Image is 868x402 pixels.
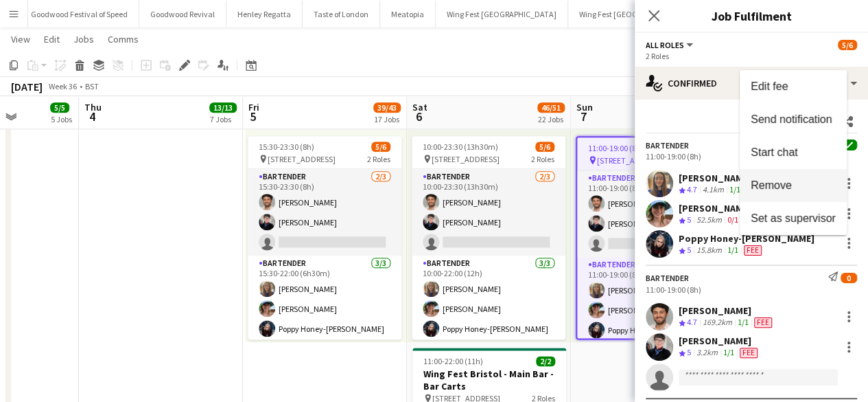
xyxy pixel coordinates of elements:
span: Set as supervisor [751,212,836,224]
button: Remove [740,169,847,202]
span: Start chat [751,146,797,158]
button: Set as supervisor [740,202,847,235]
button: Edit fee [740,70,847,103]
button: Send notification [740,103,847,136]
span: Edit fee [751,80,788,92]
button: Start chat [740,136,847,169]
span: Remove [751,179,792,191]
span: Send notification [751,113,832,125]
